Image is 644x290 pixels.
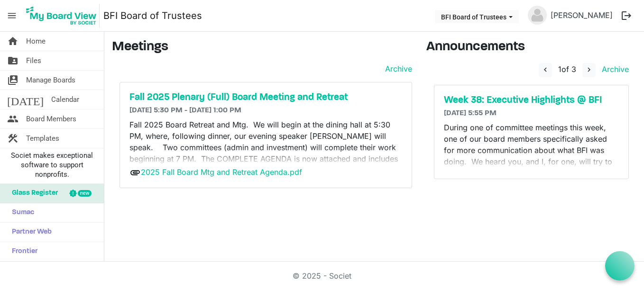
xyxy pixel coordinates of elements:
[426,39,636,55] h3: Announcements
[444,122,619,201] p: During one of committee meetings this week, one of our board members specifically asked for more ...
[4,151,100,179] span: Societ makes exceptional software to support nonprofits.
[444,95,619,106] a: Week 38: Executive Highlights @ BFI
[26,51,41,70] span: Files
[7,242,37,261] span: Frontier
[293,271,351,281] a: © 2025 - Societ
[528,6,547,25] img: no-profile-picture.svg
[541,65,550,74] span: navigate_before
[23,4,100,27] img: My Board View Logo
[539,63,552,77] button: navigate_before
[51,90,79,109] span: Calendar
[7,71,18,90] span: switch_account
[103,6,202,25] a: BFI Board of Trustees
[381,63,412,74] a: Archive
[582,63,596,77] button: navigate_next
[444,109,497,117] span: [DATE] 5:55 PM
[7,223,52,242] span: Partner Web
[7,184,58,203] span: Glass Register
[558,64,561,74] span: 1
[129,119,402,187] p: Fall 2025 Board Retreat and Mtg. We will begin at the dining hall at 5:30 PM, where, following di...
[141,167,302,177] a: 2025 Fall Board Mtg and Retreat Agenda.pdf
[3,7,21,25] span: menu
[598,64,629,74] a: Archive
[558,64,576,74] span: of 3
[7,90,44,109] span: [DATE]
[7,32,18,51] span: home
[129,106,402,115] h6: [DATE] 5:30 PM - [DATE] 1:00 PM
[26,32,46,51] span: Home
[547,6,616,25] a: [PERSON_NAME]
[7,51,18,70] span: folder_shared
[7,203,34,222] span: Sumac
[7,129,18,148] span: construction
[7,109,18,128] span: people
[26,129,59,148] span: Templates
[435,10,519,23] button: BFI Board of Trustees dropdownbutton
[129,92,402,103] a: Fall 2025 Plenary (Full) Board Meeting and Retreat
[26,71,75,90] span: Manage Boards
[129,167,141,178] span: attachment
[616,6,636,26] button: logout
[23,4,103,27] a: My Board View Logo
[26,109,76,128] span: Board Members
[78,190,92,197] div: new
[112,39,412,55] h3: Meetings
[585,65,593,74] span: navigate_next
